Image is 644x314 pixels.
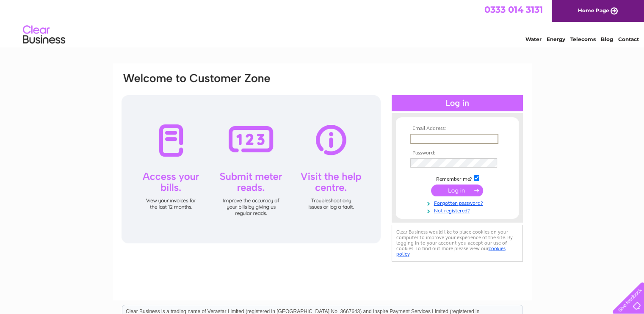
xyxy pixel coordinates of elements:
th: Password: [408,150,506,156]
a: Telecoms [570,36,596,42]
a: Contact [618,36,639,42]
div: Clear Business would like to place cookies on your computer to improve your experience of the sit... [392,225,523,262]
a: Forgotten password? [410,198,506,207]
th: Email Address: [408,126,506,132]
input: Submit [431,185,483,196]
a: Not registered? [410,206,506,214]
td: Remember me? [408,174,506,182]
a: Blog [601,36,613,42]
a: cookies policy [396,245,506,257]
a: 0333 014 3131 [484,4,543,15]
a: Energy [547,36,565,42]
img: logo.png [22,22,66,48]
a: Water [525,36,542,42]
div: Clear Business is a trading name of Verastar Limited (registered in [GEOGRAPHIC_DATA] No. 3667643... [122,5,522,41]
